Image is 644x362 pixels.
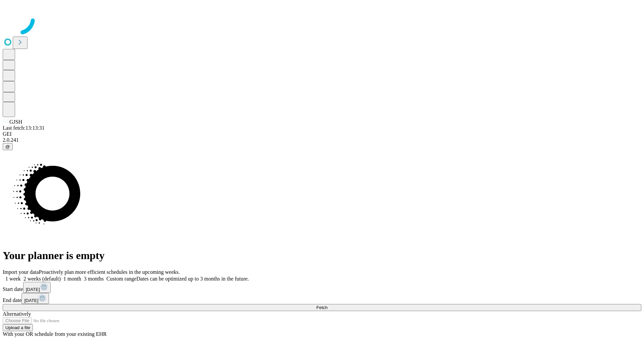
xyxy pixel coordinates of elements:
[3,311,31,317] span: Alternatively
[137,276,249,282] span: Dates can be optimized up to 3 months in the future.
[23,282,51,293] button: [DATE]
[3,143,13,150] button: @
[3,331,107,337] span: With your OR schedule from your existing EHR
[316,305,327,310] span: Fetch
[39,269,180,275] span: Proactively plan more efficient schedules in the upcoming weeks.
[3,269,39,275] span: Import your data
[5,276,21,282] span: 1 week
[3,293,641,304] div: End date
[26,287,40,292] span: [DATE]
[3,324,33,331] button: Upload a file
[3,137,641,143] div: 2.0.241
[3,131,641,137] div: GEI
[21,293,49,304] button: [DATE]
[24,298,38,303] span: [DATE]
[3,125,45,131] span: Last fetch: 13:13:31
[3,282,641,293] div: Start date
[84,276,104,282] span: 3 months
[23,276,61,282] span: 2 weeks (default)
[5,144,10,149] span: @
[3,249,641,262] h1: Your planner is empty
[9,119,22,125] span: GJSH
[63,276,81,282] span: 1 month
[3,304,641,311] button: Fetch
[106,276,136,282] span: Custom range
